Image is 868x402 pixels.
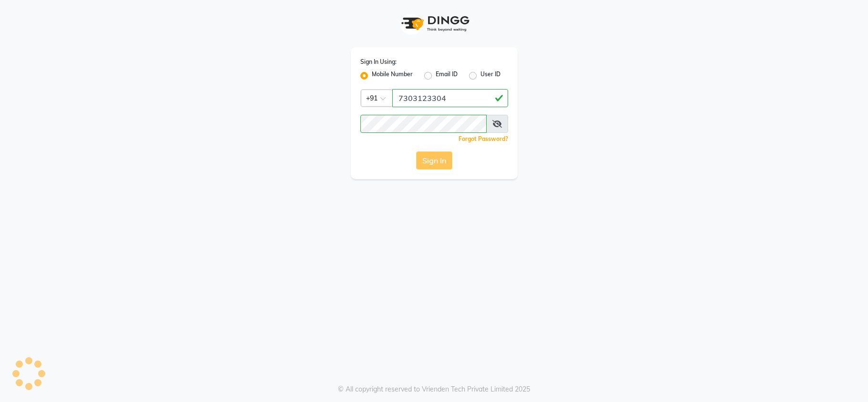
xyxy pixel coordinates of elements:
[436,70,458,81] label: Email ID
[360,115,487,133] input: Username
[360,58,397,66] label: Sign In Using:
[392,89,508,107] input: Username
[372,70,413,81] label: Mobile Number
[459,135,508,142] a: Forgot Password?
[396,10,472,38] img: logo1.svg
[480,70,500,81] label: User ID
